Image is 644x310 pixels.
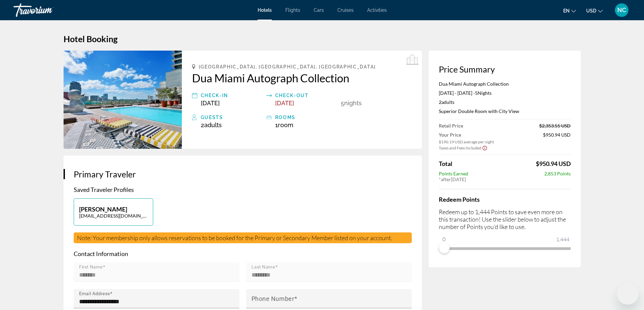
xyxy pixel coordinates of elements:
h3: Primary Traveler [74,169,412,179]
a: Travorium [14,1,81,19]
span: 2,853 Points [544,171,571,176]
span: [DATE] [275,100,294,107]
span: Your Price [439,132,494,138]
a: Cars [314,7,324,13]
img: Dua Miami Autograph Collection [64,51,182,149]
div: Check-out [275,91,337,100]
span: Total [439,160,452,167]
span: Retail Price [439,123,463,129]
p: Contact Information [74,250,412,257]
div: rooms [275,113,337,121]
p: [PERSON_NAME] [79,205,148,213]
p: Redeem up to 1,444 Points to save even more on this transaction! Use the slider below to adjust t... [439,208,571,230]
span: en [563,8,570,13]
span: NC [617,7,626,13]
span: 5 [475,90,478,96]
button: Show Taxes and Fees breakdown [439,144,487,151]
span: 1,444 [555,235,570,243]
span: $190.19 USD average per night [439,139,494,144]
h3: Price Summary [439,64,571,74]
p: Saved Traveler Profiles [74,186,412,193]
button: [PERSON_NAME][EMAIL_ADDRESS][DOMAIN_NAME] [74,198,153,226]
h4: Redeem Points [439,196,571,203]
span: USD [586,8,596,13]
span: Note: Your membership only allows reservations to be booked for the Primary or Secondary Member l... [77,234,392,242]
p: [DATE] - [DATE] - [439,90,571,96]
span: ngx-slider [439,243,450,253]
button: Change language [563,6,576,16]
ngx-slider: ngx-slider [439,247,571,249]
button: Show Taxes and Fees disclaimer [482,145,487,151]
span: 2 [201,121,222,129]
span: 5 [341,100,344,107]
p: Dua Miami Autograph Collection [439,81,571,87]
div: * [DATE] [439,176,571,182]
span: $2,353.55 USD [539,123,571,129]
span: Adults [442,99,454,105]
span: $950.94 USD [543,132,571,144]
span: after [441,176,451,182]
button: User Menu [613,3,630,17]
div: Check-in [201,91,263,100]
span: Points Earned [439,171,468,176]
a: Dua Miami Autograph Collection [192,71,412,85]
mat-label: Last Name [252,264,275,270]
span: 1 [275,121,293,129]
span: Adults [204,121,222,129]
mat-label: Phone Number [252,295,294,302]
span: 0 [442,235,447,243]
button: Change currency [586,6,603,16]
a: Flights [285,7,300,13]
div: Guests [201,113,263,121]
span: Room [278,121,293,129]
span: [GEOGRAPHIC_DATA], [GEOGRAPHIC_DATA], [GEOGRAPHIC_DATA] [199,64,376,69]
span: Taxes and Fees Included [439,145,481,150]
a: Activities [367,7,387,13]
p: Superior Double Room with City View [439,108,571,114]
p: [EMAIL_ADDRESS][DOMAIN_NAME] [79,213,148,219]
a: Cruises [337,7,354,13]
mat-label: Email Address [79,291,110,297]
span: $950.94 USD [536,160,571,167]
span: Nights [478,90,492,96]
span: 2 [439,99,454,105]
iframe: Button to launch messaging window [617,283,639,305]
h1: Hotel Booking [64,34,581,44]
mat-label: First Name [79,264,103,270]
span: Nights [344,100,362,107]
span: [DATE] [201,100,220,107]
a: Hotels [258,7,272,13]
